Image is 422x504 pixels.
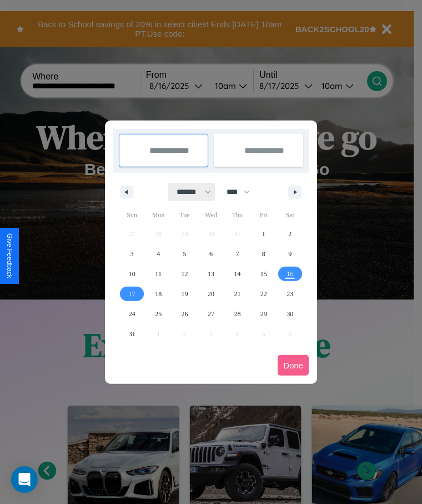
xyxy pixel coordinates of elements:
button: 17 [119,284,145,304]
span: 15 [260,264,267,284]
span: 29 [260,304,267,324]
span: 30 [287,304,293,324]
button: 15 [250,264,277,284]
button: 26 [172,304,198,324]
span: 13 [208,264,214,284]
span: 25 [155,304,162,324]
button: 5 [172,244,198,264]
button: 12 [172,264,198,284]
span: Fri [250,206,277,224]
button: 27 [198,304,224,324]
span: 31 [129,324,135,344]
span: 24 [129,304,135,324]
button: 30 [277,304,303,324]
span: 20 [208,284,214,304]
button: 21 [224,284,250,304]
span: 27 [208,304,214,324]
button: 24 [119,304,145,324]
button: 28 [224,304,250,324]
button: 19 [172,284,198,304]
span: 21 [234,284,240,304]
button: 29 [250,304,277,324]
span: 8 [262,244,265,264]
span: 28 [234,304,240,324]
button: 31 [119,324,145,344]
span: Mon [145,206,171,224]
span: 9 [288,244,292,264]
button: 8 [250,244,277,264]
span: Sat [277,206,303,224]
span: 22 [260,284,267,304]
span: 10 [129,264,135,284]
span: 4 [157,244,160,264]
span: 16 [287,264,293,284]
span: 18 [155,284,162,304]
div: Open Intercom Messenger [11,466,38,493]
span: 3 [130,244,134,264]
span: Tue [172,206,198,224]
button: 2 [277,224,303,244]
span: 14 [234,264,240,284]
button: 11 [145,264,171,284]
span: Wed [198,206,224,224]
button: 23 [277,284,303,304]
span: 26 [182,304,188,324]
span: 6 [209,244,213,264]
button: Done [278,355,309,376]
span: 12 [182,264,188,284]
button: 14 [224,264,250,284]
span: 1 [262,224,265,244]
button: 18 [145,284,171,304]
span: 11 [155,264,162,284]
button: 7 [224,244,250,264]
button: 20 [198,284,224,304]
button: 25 [145,304,171,324]
span: Thu [224,206,250,224]
button: 16 [277,264,303,284]
button: 6 [198,244,224,264]
button: 13 [198,264,224,284]
div: Give Feedback [6,233,13,278]
button: 10 [119,264,145,284]
span: 2 [288,224,292,244]
span: 17 [129,284,135,304]
span: 19 [182,284,188,304]
span: 7 [235,244,239,264]
button: 9 [277,244,303,264]
button: 4 [145,244,171,264]
button: 3 [119,244,145,264]
button: 22 [250,284,277,304]
span: 5 [183,244,187,264]
span: 23 [287,284,293,304]
span: Sun [119,206,145,224]
button: 1 [250,224,277,244]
